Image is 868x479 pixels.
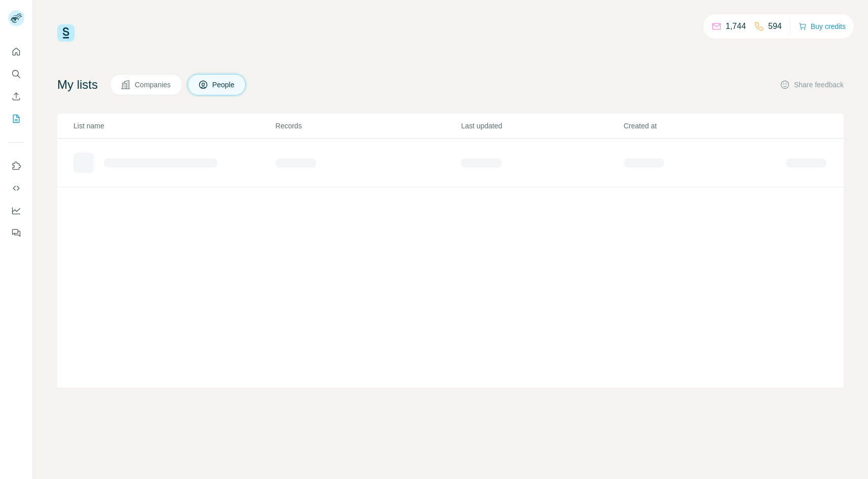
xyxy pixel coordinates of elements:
h4: My lists [57,77,98,93]
span: Companies [135,80,172,90]
p: Last updated [461,121,623,131]
span: People [212,80,236,90]
button: Feedback [8,224,24,242]
img: Surfe Logo [57,24,74,42]
button: Share feedback [780,80,844,90]
button: Dashboard [8,201,24,220]
button: My lists [8,110,24,128]
button: Buy credits [799,19,846,33]
button: Quick start [8,43,24,61]
p: 594 [768,20,782,32]
p: Records [276,121,461,131]
button: Search [8,65,24,83]
p: 1,744 [726,20,746,32]
p: List name [73,121,275,131]
button: Enrich CSV [8,87,24,106]
p: Created at [624,121,785,131]
button: Use Surfe API [8,179,24,197]
button: Use Surfe on LinkedIn [8,157,24,175]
